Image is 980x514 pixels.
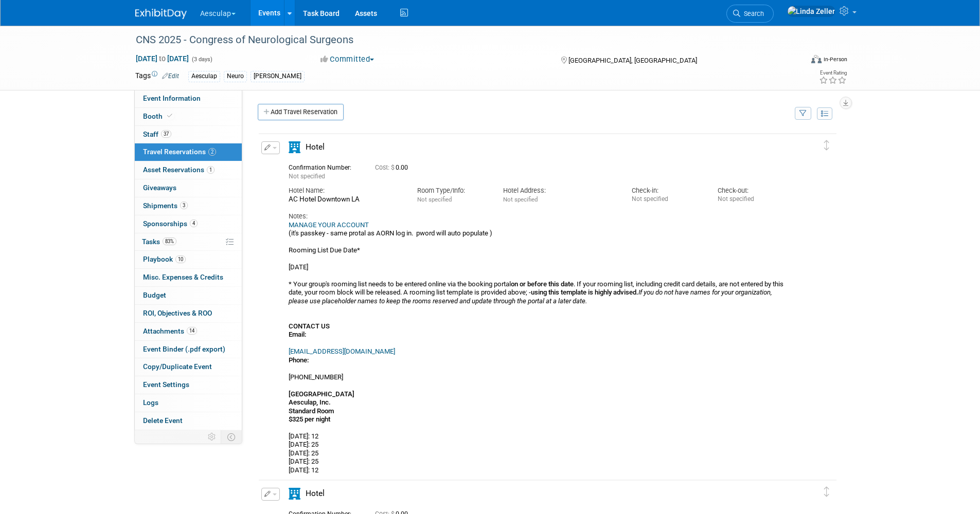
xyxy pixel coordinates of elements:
div: Confirmation Number: [289,161,360,172]
div: Event Rating [819,70,847,76]
a: MANAGE YOUR ACCOUNT [289,221,369,229]
span: Event Binder (.pdf export) [143,345,225,353]
span: Not specified [417,196,452,203]
span: Not specified [503,196,538,203]
div: (it's passkey - same protal as AORN log in. pword will auto populate ) Rooming List Due Date* [DA... [289,221,789,475]
span: [DATE] [DATE] [135,54,189,63]
img: Format-Inperson.png [811,55,822,63]
a: Sponsorships4 [135,215,242,233]
span: 14 [187,327,197,335]
span: (3 days) [191,56,212,63]
i: Hotel [289,141,300,153]
i: Click and drag to move item [824,487,829,497]
a: Add Travel Reservation [258,104,344,120]
b: Aesculap, Inc. [289,398,331,406]
span: Not specified [289,173,325,180]
img: Linda Zeller [787,6,835,17]
b: [GEOGRAPHIC_DATA] [289,390,354,398]
span: Event Settings [143,380,189,389]
a: Staff37 [135,126,242,143]
span: Misc. Expenses & Credits [143,273,223,281]
td: Toggle Event Tabs [221,430,242,444]
span: Event Information [143,94,201,102]
span: Tasks [142,237,176,246]
span: Booth [143,112,174,120]
a: Tasks83% [135,233,242,251]
span: 83% [163,237,176,245]
a: Edit [162,72,179,80]
b: CONTACT US [289,322,330,330]
span: Copy/Duplicate Event [143,362,212,371]
button: Committed [317,54,378,65]
a: ROI, Objectives & ROO [135,305,242,322]
span: Staff [143,130,171,138]
a: Budget [135,287,242,304]
div: Hotel Name: [289,186,402,195]
i: Hotel [289,488,300,500]
span: 0.00 [375,164,412,171]
span: Hotel [306,489,325,498]
a: Event Information [135,90,242,107]
a: Giveaways [135,179,242,197]
div: Room Type/Info: [417,186,488,195]
div: Event Format [742,53,848,69]
span: Budget [143,291,166,299]
a: Travel Reservations2 [135,143,242,161]
span: 37 [161,130,171,138]
span: 3 [180,201,188,209]
span: Travel Reservations [143,148,216,156]
span: Sponsorships [143,219,198,228]
span: 10 [175,255,186,263]
span: 1 [207,166,215,174]
span: Giveaways [143,183,176,192]
span: Logs [143,398,158,407]
i: Filter by Traveler [799,111,807,117]
td: Personalize Event Tab Strip [203,430,221,444]
span: Attachments [143,327,197,335]
img: ExhibitDay [135,9,187,19]
span: 4 [190,219,198,227]
b: Standard Room [289,407,334,415]
a: Copy/Duplicate Event [135,358,242,376]
span: Cost: $ [375,164,396,171]
b: on or before this date [511,280,574,288]
a: Logs [135,394,242,412]
div: [PERSON_NAME] [251,71,305,82]
b: Phone: [289,356,309,364]
a: Booth [135,108,242,125]
b: using this template is highly advised. [531,288,638,296]
span: Delete Event [143,416,183,425]
a: [EMAIL_ADDRESS][DOMAIN_NAME] [289,347,395,355]
b: Email: [289,331,306,338]
a: Attachments14 [135,323,242,340]
a: Search [726,5,774,23]
span: [GEOGRAPHIC_DATA], [GEOGRAPHIC_DATA] [568,57,697,64]
div: Not specified [632,195,702,203]
span: Asset Reservations [143,166,215,174]
div: Aesculap [188,71,220,82]
a: Event Binder (.pdf export) [135,341,242,358]
b: $325 per night [289,415,330,423]
div: CNS 2025 - Congress of Neurological Surgeons [132,31,787,49]
a: Playbook10 [135,251,242,268]
td: Tags [135,70,179,82]
div: Not specified [718,195,788,203]
span: 2 [208,148,216,156]
a: Event Settings [135,376,242,394]
a: Asset Reservations1 [135,161,242,179]
span: Shipments [143,201,188,210]
div: Neuro [224,71,247,82]
i: Click and drag to move item [824,140,829,151]
a: Delete Event [135,412,242,430]
a: Shipments3 [135,197,242,215]
div: AC Hotel Downtown LA [289,195,402,204]
i: If you do not have names for your organization, please use placeholder names to keep the rooms re... [289,288,772,304]
span: Playbook [143,255,186,263]
span: to [157,54,167,63]
span: Search [740,10,764,17]
div: In-Person [823,56,847,63]
a: Misc. Expenses & Credits [135,269,242,286]
span: Hotel [306,142,325,152]
div: Hotel Address: [503,186,616,195]
div: Check-out: [718,186,788,195]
